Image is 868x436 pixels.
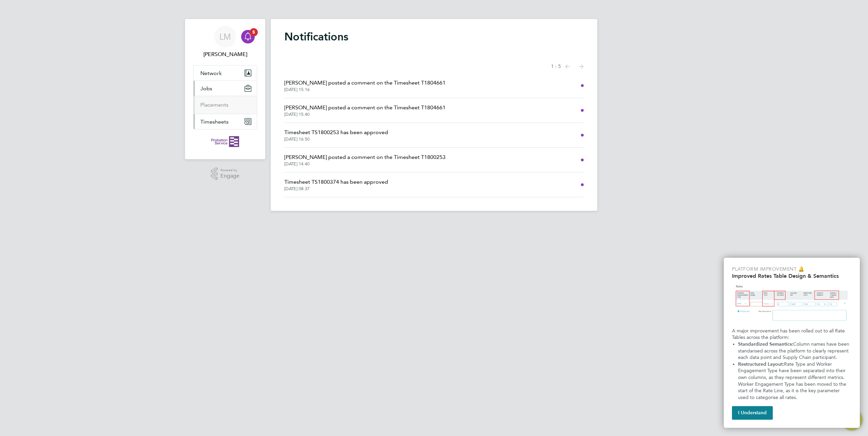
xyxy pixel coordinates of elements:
span: Column names have been standarised across the platform to clearly represent each data point and S... [738,341,851,360]
img: probationservice-logo-retina.png [211,136,239,147]
span: 1 - 5 [551,63,561,70]
span: 5 [250,28,258,36]
button: I Understand [732,406,773,420]
a: Go to account details [193,26,257,58]
span: LM [219,32,231,41]
a: Go to home page [193,136,257,147]
h1: Notifications [284,30,584,43]
span: [PERSON_NAME] posted a comment on the Timesheet T1804661 [284,79,446,87]
span: Lorraine Mansell [193,50,257,58]
span: [PERSON_NAME] posted a comment on the Timesheet T1804661 [284,104,446,112]
h2: Improved Rates Table Design & Semantics [732,273,852,279]
span: Engage [220,173,239,179]
span: Powered by [220,167,239,173]
p: Platform Improvement 🔔 [732,266,852,273]
span: Jobs [200,85,212,92]
span: [DATE] 16:50 [284,137,388,142]
span: Timesheet TS1800374 has been approved [284,178,388,186]
span: [DATE] 14:40 [284,161,446,167]
span: [DATE] 08:37 [284,186,388,192]
strong: Standardized Semantics: [738,341,793,347]
strong: Restructured Layout: [738,361,784,367]
a: Placements [200,102,229,108]
span: Rate Type and Worker Engagement Type have been separated into their own columns, as they represen... [738,361,848,400]
span: Timesheets [200,119,229,125]
nav: Select page of notifications list [551,60,584,73]
span: [DATE] 15:16 [284,87,446,92]
nav: Main navigation [185,19,265,159]
span: [PERSON_NAME] posted a comment on the Timesheet T1800253 [284,153,446,161]
p: A major improvement has been rolled out to all Rate Tables across the platform: [732,328,852,341]
div: Improved Rate Table Semantics [724,258,860,428]
span: Timesheet TS1800253 has been approved [284,128,388,137]
span: [DATE] 15:40 [284,112,446,117]
img: Updated Rates Table Design & Semantics [732,282,852,325]
span: Network [200,70,222,76]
